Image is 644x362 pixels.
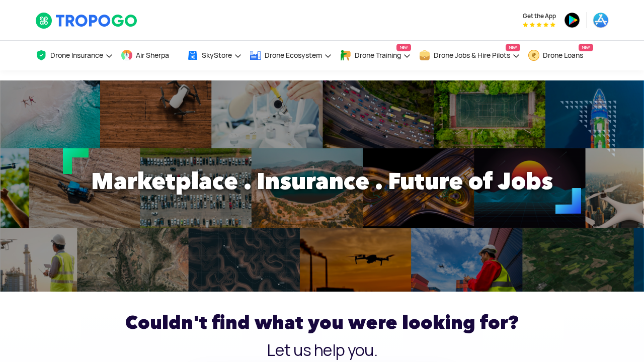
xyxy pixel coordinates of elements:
span: SkyStore [202,51,232,59]
span: Drone Insurance [50,51,103,59]
span: Get the App [523,12,556,20]
span: Drone Loans [543,51,583,59]
a: Drone Jobs & Hire PilotsNew [419,41,520,70]
span: Air Sherpa [136,51,169,59]
h1: Marketplace . Insurance . Future of Jobs [28,161,616,201]
span: New [506,44,520,51]
span: Drone Training [355,51,401,59]
span: New [396,44,411,51]
img: ic_playstore.png [564,12,580,28]
img: TropoGo Logo [35,12,138,29]
a: Drone Insurance [35,41,113,70]
h2: Couldn't find what you were looking for? [35,308,609,337]
img: App Raking [523,22,555,27]
span: Drone Jobs & Hire Pilots [434,51,510,59]
h3: Let us help you. [35,342,609,358]
span: New [579,44,593,51]
a: Drone LoansNew [528,41,593,70]
span: Drone Ecosystem [265,51,322,59]
a: SkyStore [187,41,242,70]
a: Drone TrainingNew [340,41,411,70]
img: ic_appstore.png [593,12,609,28]
a: Air Sherpa [121,41,179,70]
a: Drone Ecosystem [250,41,332,70]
